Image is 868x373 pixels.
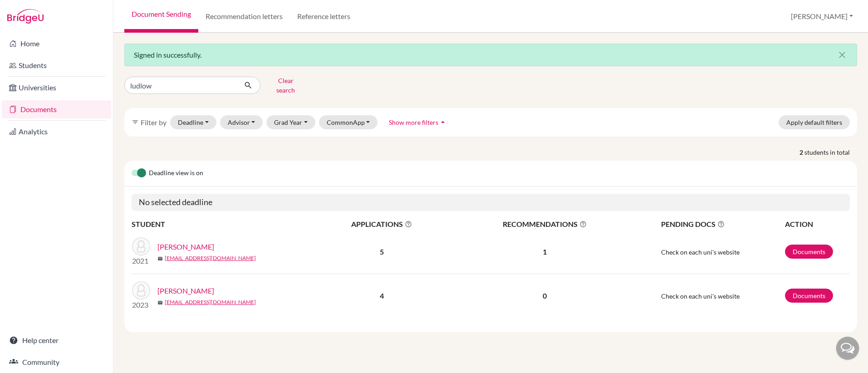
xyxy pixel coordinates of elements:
a: Home [2,34,111,53]
button: Deadline [170,115,216,129]
button: Clear search [260,74,311,97]
span: RECOMMENDATIONS [451,219,639,230]
p: 2023 [132,299,150,310]
i: filter_list [132,118,139,126]
p: 0 [451,290,639,301]
a: Universities [2,79,111,97]
span: Show more filters [389,118,438,126]
a: Documents [2,100,111,118]
b: 5 [380,247,384,256]
span: Check on each uni's website [661,292,740,300]
a: [EMAIL_ADDRESS][DOMAIN_NAME] [165,298,256,306]
strong: 2 [799,147,804,157]
img: Bridge-U [7,9,44,24]
button: CommonApp [319,115,378,129]
span: students in total [804,147,857,157]
span: mail [157,300,163,305]
span: Check on each uni's website [661,248,740,256]
span: mail [157,256,163,261]
i: arrow_drop_up [438,118,447,127]
a: Community [2,353,111,371]
a: Documents [785,245,833,259]
a: [PERSON_NAME] [157,285,214,296]
th: ACTION [785,218,850,230]
span: Deadline view is on [149,168,203,179]
span: PENDING DOCS [661,219,784,230]
button: Advisor [220,115,263,129]
div: Signed in successfully. [124,44,857,66]
a: Documents [785,289,833,303]
a: [EMAIL_ADDRESS][DOMAIN_NAME] [165,254,256,262]
p: 1 [451,246,639,257]
a: Help center [2,331,111,349]
button: Show more filtersarrow_drop_up [381,115,455,129]
input: Find student by name... [124,77,237,94]
a: Students [2,56,111,74]
a: [PERSON_NAME] [157,241,214,252]
b: 4 [380,291,384,300]
img: Ludlow, Brandon [132,281,150,299]
span: Filter by [141,118,167,127]
img: Ludlow, Alyssa [132,237,150,255]
h5: No selected deadline [132,194,850,211]
button: [PERSON_NAME] [787,8,857,25]
button: Apply default filters [779,115,850,129]
button: Close [828,44,857,66]
p: 2021 [132,255,150,266]
i: close [837,49,848,60]
button: Grad Year [266,115,315,129]
span: APPLICATIONS [314,219,450,230]
a: Analytics [2,123,111,141]
th: STUDENT [132,218,313,230]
